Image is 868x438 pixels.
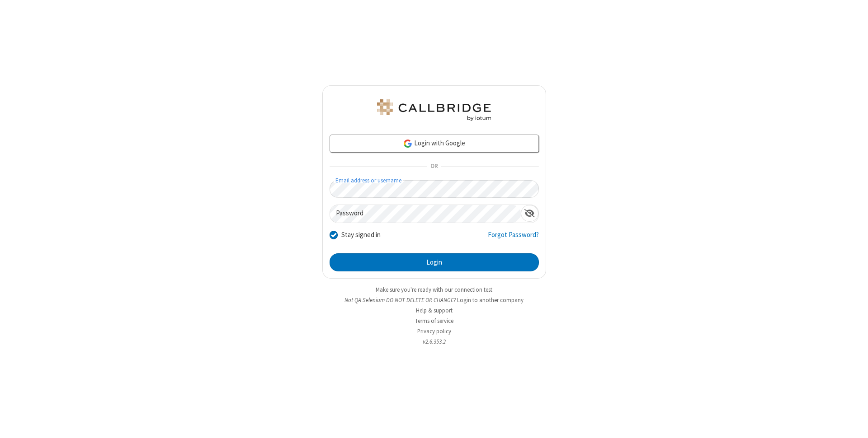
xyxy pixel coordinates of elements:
a: Login with Google [330,135,539,153]
a: Forgot Password? [488,230,539,247]
button: Login [330,253,539,271]
a: Make sure you're ready with our connection test [376,286,492,294]
li: v2.6.353.2 [322,337,546,346]
img: google-icon.png [403,139,413,149]
a: Privacy policy [417,327,451,335]
div: Show password [521,205,538,222]
img: QA Selenium DO NOT DELETE OR CHANGE [375,99,493,121]
a: Help & support [416,307,453,314]
input: Password [330,205,521,223]
span: OR [427,160,441,173]
label: Stay signed in [341,230,381,240]
input: Email address or username [330,180,539,198]
button: Login to another company [457,296,524,304]
a: Terms of service [415,317,453,325]
li: Not QA Selenium DO NOT DELETE OR CHANGE? [322,296,546,304]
